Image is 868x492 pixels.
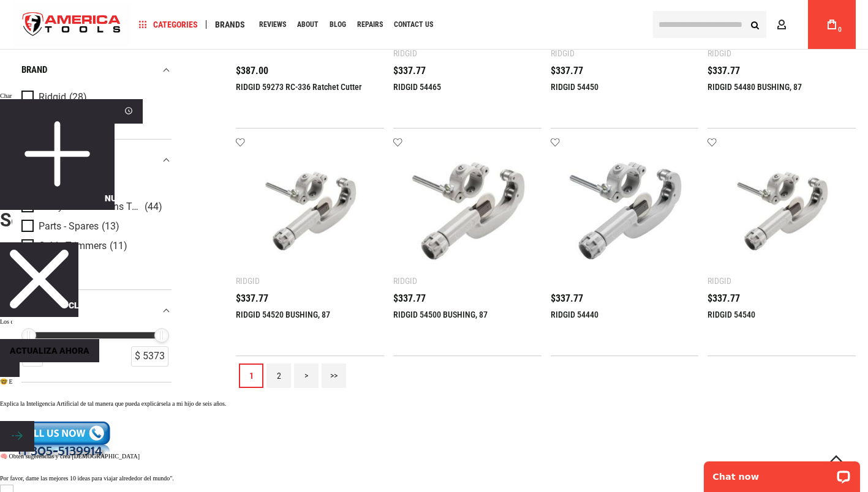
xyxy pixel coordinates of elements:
[708,294,740,304] span: $337.77
[69,300,127,310] span: Close modal
[21,62,172,78] div: Brand
[236,82,361,92] a: RIDGID 59273 RC-336 Ratchet Cutter
[394,21,433,28] span: Contact Us
[838,26,842,33] span: 0
[236,276,260,286] div: Ridgid
[696,453,868,492] iframe: LiveChat chat widget
[388,17,439,33] a: Contact Us
[708,276,731,286] div: Ridgid
[551,48,575,58] div: Ridgid
[551,310,598,319] a: RIDGID 54440
[324,17,352,33] a: Blog
[551,66,583,76] span: $337.77
[39,92,66,103] span: Ridgid
[236,310,330,319] a: RIDGID 54520 BUSHING, 87
[12,421,110,458] img: callout_customer_support2.gif
[393,66,426,76] span: $337.77
[110,241,127,252] span: (11)
[254,17,292,33] a: Reviews
[248,150,372,274] img: RIDGID 54520 BUSHING, 87
[708,48,731,58] div: Ridgid
[393,294,426,304] span: $337.77
[393,82,441,92] a: RIDGID 54465
[297,21,319,28] span: About
[266,363,291,388] a: 2
[563,150,687,274] img: RIDGID 54440
[105,193,200,203] span: Nueva Conversación
[102,222,119,232] span: (13)
[393,310,488,319] a: RIDGID 54500 BUSHING, 87
[357,21,383,28] span: Repairs
[139,20,198,29] span: Categories
[259,21,286,28] span: Reviews
[21,91,168,104] a: Ridgid (28)
[145,202,162,212] span: (44)
[708,310,755,319] a: RIDGID 54540
[21,239,168,253] a: Cable Trimmers (11)
[551,294,583,304] span: $337.77
[743,13,766,36] button: Search
[720,150,843,274] img: RIDGID 54540
[21,302,172,319] div: price
[352,17,388,33] a: Repairs
[21,220,168,233] a: Parts - Spares (13)
[209,17,251,33] a: Brands
[551,82,598,92] a: RIDGID 54450
[39,240,107,252] span: Cable Trimmers
[322,363,346,388] a: >>
[393,48,417,58] div: Ridgid
[236,66,268,76] span: $387.00
[239,363,263,388] a: 1
[21,49,172,382] div: Product Filters
[39,221,99,232] span: Parts - Spares
[12,2,131,48] img: America Tools
[131,346,168,367] div: $ 5373
[708,82,802,92] a: RIDGID 54480 BUSHING, 87
[215,20,245,29] span: Brands
[708,66,740,76] span: $337.77
[292,17,324,33] a: About
[393,276,417,286] div: Ridgid
[236,294,268,304] span: $337.77
[12,2,131,48] a: store logo
[294,363,319,388] a: >
[69,92,87,103] span: (28)
[406,150,529,274] img: RIDGID 54500 BUSHING, 87
[330,21,346,28] span: Blog
[134,17,203,33] a: Categories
